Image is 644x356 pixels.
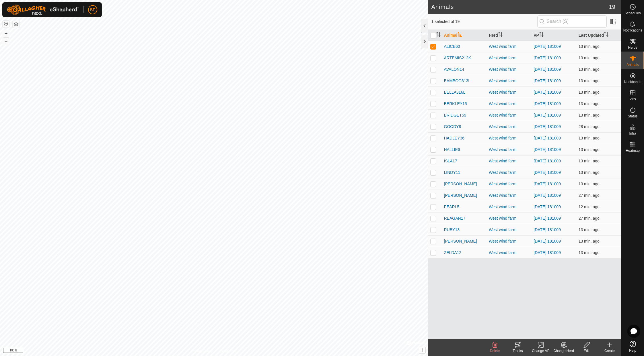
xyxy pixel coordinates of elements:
p-sorticon: Activate to sort [604,33,608,38]
div: West wind farm [489,55,529,61]
span: Herds [628,46,637,49]
a: [DATE] 181009 [534,44,561,49]
span: Aug 11, 2025 at 3:37 PM [579,78,600,83]
a: [DATE] 181009 [534,239,561,243]
a: Privacy Policy [191,349,213,354]
div: West wind farm [489,238,529,244]
span: Notifications [623,29,642,32]
div: West wind farm [489,89,529,95]
span: Aug 11, 2025 at 3:37 PM [579,67,600,72]
span: BF [90,7,95,13]
span: Aug 11, 2025 at 3:37 PM [579,56,600,60]
span: Aug 11, 2025 at 3:37 PM [579,159,600,163]
th: VP [531,30,576,41]
span: BELLA316L [444,89,466,95]
div: West wind farm [489,158,529,164]
button: + [3,30,9,37]
span: ARTEMIS212K [444,55,471,61]
span: [PERSON_NAME] [444,181,477,187]
button: – [3,38,9,44]
a: [DATE] 181009 [534,227,561,232]
a: [DATE] 181009 [534,67,561,72]
input: Search (S) [537,15,607,27]
span: Infra [629,132,636,135]
h2: Animals [431,3,609,10]
div: West wind farm [489,78,529,84]
p-sorticon: Activate to sort [436,33,441,38]
a: Contact Us [219,349,236,354]
span: Aug 11, 2025 at 3:37 PM [579,227,600,232]
p-sorticon: Activate to sort [498,33,503,38]
th: Herd [487,30,531,41]
span: Delete [490,349,500,353]
span: BRIDGET59 [444,112,466,118]
button: Map Layers [13,21,20,28]
span: Heatmap [626,149,640,152]
a: [DATE] 181009 [534,136,561,140]
span: LINDY11 [444,170,460,176]
a: [DATE] 181009 [534,124,561,129]
div: West wind farm [489,181,529,187]
span: Aug 11, 2025 at 3:37 PM [579,204,600,209]
a: Help [621,339,644,355]
div: West wind farm [489,170,529,176]
span: Aug 11, 2025 at 3:22 PM [579,216,600,221]
a: [DATE] 181009 [534,113,561,117]
div: West wind farm [489,147,529,153]
span: VPs [629,97,636,101]
p-sorticon: Activate to sort [457,33,462,38]
span: Aug 11, 2025 at 3:22 PM [579,193,600,198]
p-sorticon: Activate to sort [539,33,544,38]
img: Gallagher Logo [7,5,79,15]
span: [PERSON_NAME] [444,192,477,198]
a: [DATE] 181009 [534,56,561,60]
span: 1 selected of 19 [431,19,537,25]
span: 19 [609,3,615,11]
div: Create [598,348,621,353]
a: [DATE] 181009 [534,193,561,198]
span: HALLIE6 [444,147,460,153]
span: Aug 11, 2025 at 3:37 PM [579,147,600,152]
span: Neckbands [624,80,641,84]
div: Tracks [506,348,529,353]
th: Last Updated [576,30,621,41]
a: [DATE] 181009 [534,147,561,152]
span: RUBY13 [444,227,460,233]
a: [DATE] 181009 [534,170,561,175]
span: Aug 11, 2025 at 3:37 PM [579,101,600,106]
th: Animal [442,30,487,41]
span: Aug 11, 2025 at 3:37 PM [579,239,600,243]
div: West wind farm [489,135,529,141]
span: Aug 11, 2025 at 3:37 PM [579,136,600,140]
a: [DATE] 181009 [534,159,561,163]
span: i [421,348,423,353]
span: AVALON14 [444,66,464,72]
button: i [419,347,425,353]
span: ALICE60 [444,44,460,50]
span: Help [629,349,636,352]
div: Edit [575,348,598,353]
div: West wind farm [489,124,529,130]
span: PEARL5 [444,204,460,210]
div: West wind farm [489,66,529,72]
span: Aug 11, 2025 at 3:37 PM [579,44,600,49]
span: Aug 11, 2025 at 3:37 PM [579,113,600,117]
div: West wind farm [489,101,529,107]
a: [DATE] 181009 [534,216,561,221]
a: [DATE] 181009 [534,90,561,95]
a: [DATE] 181009 [534,101,561,106]
span: Schedules [624,11,641,15]
span: Aug 11, 2025 at 3:37 PM [579,90,600,95]
span: BERKLEY15 [444,101,467,107]
div: West wind farm [489,215,529,221]
span: Aug 11, 2025 at 3:37 PM [579,250,600,255]
span: BAMBOO313L [444,78,471,84]
a: [DATE] 181009 [534,204,561,209]
span: GOODY8 [444,124,461,130]
span: Aug 11, 2025 at 3:37 PM [579,182,600,186]
div: West wind farm [489,44,529,50]
a: [DATE] 181009 [534,250,561,255]
div: West wind farm [489,204,529,210]
span: ZELDA12 [444,250,462,256]
span: HADLEY36 [444,135,465,141]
